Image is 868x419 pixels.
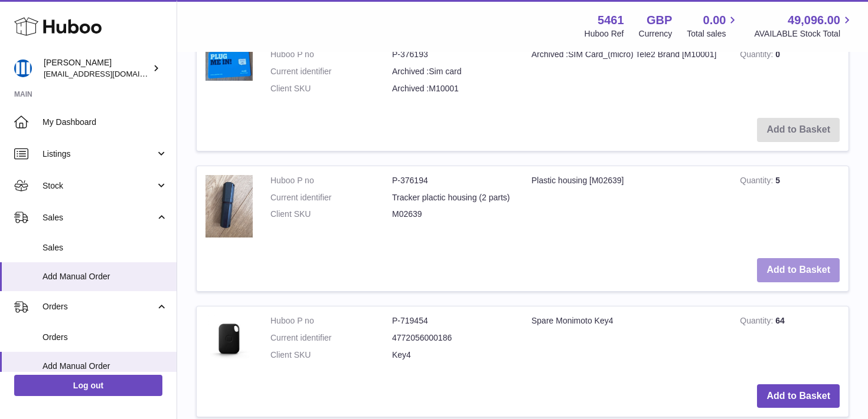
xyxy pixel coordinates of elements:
[392,209,514,220] dd: M02639
[731,306,849,375] td: 64
[392,66,514,77] dd: Archived :Sim card
[43,212,155,223] span: Sales
[43,180,155,192] span: Stock
[270,349,392,361] dt: Client SKU
[703,12,726,28] span: 0.00
[740,50,775,62] strong: Quantity
[392,192,514,203] dd: Tracker plactic housing (2 parts)
[392,49,514,60] dd: P-376193
[687,12,739,39] a: 0.00 Total sales
[43,361,168,372] span: Add Manual Order
[731,40,849,109] td: 0
[205,175,253,238] img: Plastic housing [M02639]
[687,28,739,39] span: Total sales
[43,242,168,253] span: Sales
[392,83,514,94] dd: Archived :M10001
[43,332,168,343] span: Orders
[205,315,253,362] img: Spare Monimoto Key4
[788,12,840,28] span: 49,096.00
[270,315,392,326] dt: Huboo P no
[43,301,155,312] span: Orders
[43,117,168,128] span: My Dashboard
[14,375,162,396] a: Log out
[392,175,514,186] dd: P-376194
[392,332,514,344] dd: 4772056000186
[392,349,514,361] dd: Key4
[43,149,155,160] span: Listings
[270,175,392,186] dt: Huboo P no
[270,192,392,203] dt: Current identifier
[523,306,731,375] td: Spare Monimoto Key4
[270,332,392,344] dt: Current identifier
[754,28,854,39] span: AVAILABLE Stock Total
[740,176,775,188] strong: Quantity
[43,271,168,282] span: Add Manual Order
[392,315,514,326] dd: P-719454
[731,166,849,250] td: 5
[270,209,392,220] dt: Client SKU
[205,49,253,81] img: Archived :SIM Card_(micro) Tele2 Brand [M10001]
[639,28,673,39] div: Currency
[523,40,731,109] td: Archived :SIM Card_(micro) Tele2 Brand [M10001]
[270,66,392,77] dt: Current identifier
[523,166,731,250] td: Plastic housing [M02639]
[44,69,174,78] span: [EMAIL_ADDRESS][DOMAIN_NAME]
[44,57,150,80] div: [PERSON_NAME]
[270,49,392,60] dt: Huboo P no
[598,12,624,28] strong: 5461
[14,60,32,77] img: oksana@monimoto.com
[757,384,840,408] button: Add to Basket
[647,12,672,28] strong: GBP
[757,258,840,282] button: Add to Basket
[740,316,775,328] strong: Quantity
[585,28,624,39] div: Huboo Ref
[270,83,392,94] dt: Client SKU
[754,12,854,39] a: 49,096.00 AVAILABLE Stock Total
